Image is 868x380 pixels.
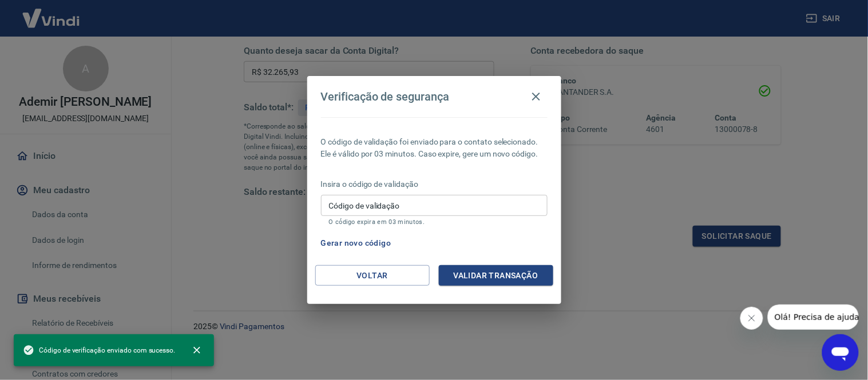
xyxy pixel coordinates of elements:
[23,345,175,356] span: Código de verificação enviado com sucesso.
[7,8,96,17] span: Olá! Precisa de ajuda?
[184,338,209,363] button: close
[740,307,763,330] iframe: Fechar mensagem
[321,136,548,160] p: O código de validação foi enviado para o contato selecionado. Ele é válido por 03 minutos. Caso e...
[329,218,540,226] p: O código expira em 03 minutos.
[822,334,859,371] iframe: Botão para abrir a janela de mensagens
[316,233,396,254] button: Gerar novo código
[439,265,553,286] button: Validar transação
[321,178,548,190] p: Insira o código de validação
[768,305,859,330] iframe: Mensagem da empresa
[315,265,430,286] button: Voltar
[321,90,450,103] h4: Verificação de segurança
